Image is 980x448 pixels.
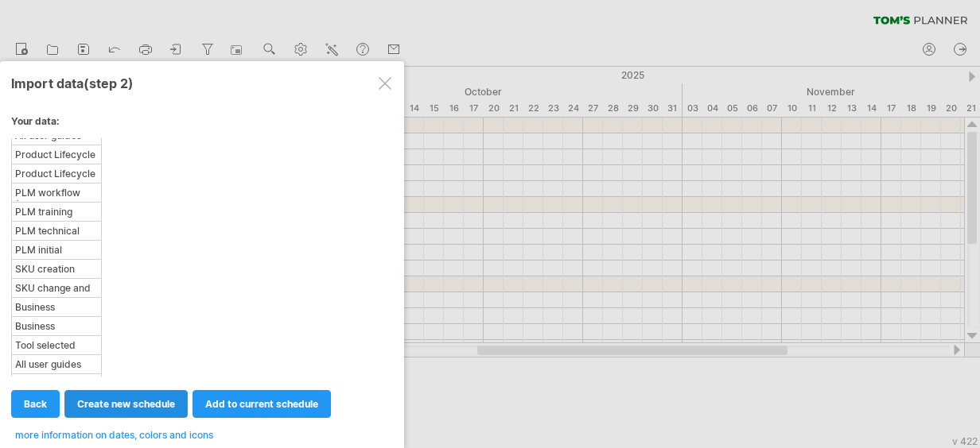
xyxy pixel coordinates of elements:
[13,299,100,315] div: Business playbacks complete for SKU creation workflow
[13,375,100,392] div: SKU Data Quality rules in place with monthly reporting on quality improvements from initial baseline
[205,398,318,410] span: add to current schedule
[13,184,100,201] div: PLM workflow (SKU and CoFormulant) mapped
[13,356,100,373] div: All user guides documented and communicated: a) How do I build my SKU? B) How do I enter /change ...
[13,318,100,334] div: Business playbacks complete for SKU change and retirement designs
[15,429,213,441] span: more information on dates, colors and icons
[192,390,331,418] a: add to current schedule
[11,115,393,135] div: Your data:
[13,222,100,239] div: PLM technical solution tested
[13,261,100,277] div: SKU creation workflow in the new tool
[13,165,100,182] div: Product Lifecycle stages agreed across business functions
[11,390,60,418] a: back
[13,203,100,220] div: PLM training guides available for use
[13,280,100,296] div: SKU change and SKU retirement workflows designed
[64,390,188,418] a: create new schedule
[13,337,100,353] div: Tool selected
[13,241,100,258] div: PLM initial capability launch
[77,398,175,410] span: create new schedule
[84,75,134,91] span: (step 2)
[13,146,100,163] div: Product Lifecycle stages identified and defined
[24,398,47,410] span: back
[11,68,393,97] div: Import data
